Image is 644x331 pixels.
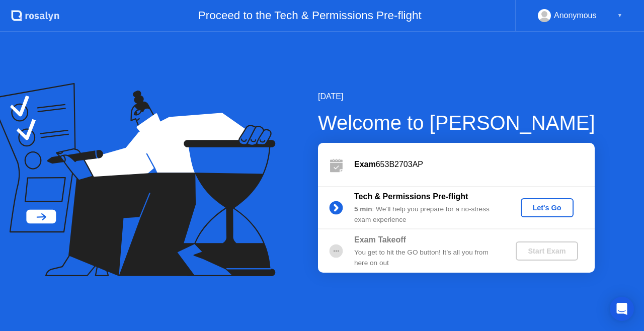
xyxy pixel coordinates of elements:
b: 5 min [354,205,372,213]
b: Tech & Permissions Pre-flight [354,192,468,201]
b: Exam [354,160,376,169]
div: : We’ll help you prepare for a no-stress exam experience [354,204,499,225]
div: Open Intercom Messenger [610,297,634,321]
div: Anonymous [554,9,597,22]
button: Let's Go [521,198,574,217]
div: Welcome to [PERSON_NAME] [318,108,595,138]
div: ▼ [617,9,622,22]
div: 653B2703AP [354,158,595,171]
div: Start Exam [520,247,574,255]
b: Exam Takeoff [354,235,406,244]
div: [DATE] [318,91,595,103]
div: You get to hit the GO button! It’s all you from here on out [354,247,499,268]
div: Let's Go [525,204,570,212]
button: Start Exam [516,241,578,261]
